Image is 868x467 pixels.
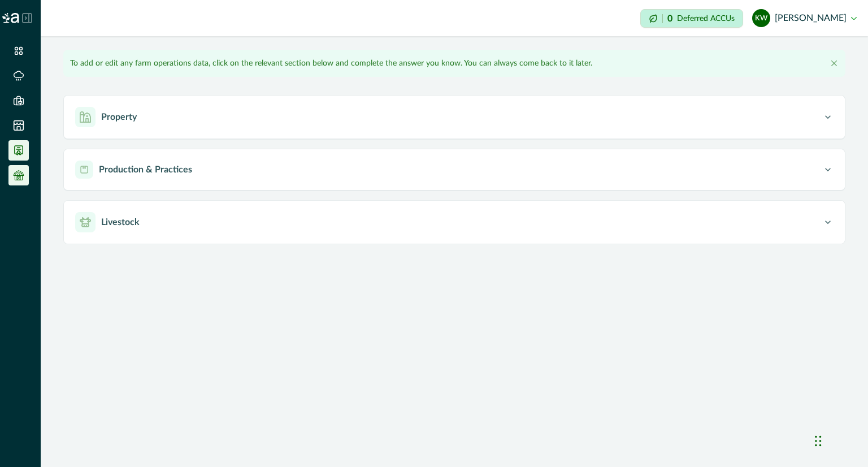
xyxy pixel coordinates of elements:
img: Logo [2,13,19,23]
p: Livestock [101,215,140,229]
p: Property [101,110,137,124]
button: Livestock [64,201,845,244]
p: Production & Practices [99,163,192,176]
button: Close [827,57,841,70]
p: To add or edit any farm operations data, click on the relevant section below and complete the ans... [70,58,592,70]
p: Deferred ACCUs [677,14,735,23]
div: Drag [815,424,822,458]
p: 0 [667,14,672,23]
iframe: Chat Widget [811,413,868,467]
button: Production & Practices [64,149,845,190]
button: Property [64,96,845,139]
button: kieren whittock[PERSON_NAME] [752,5,857,32]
